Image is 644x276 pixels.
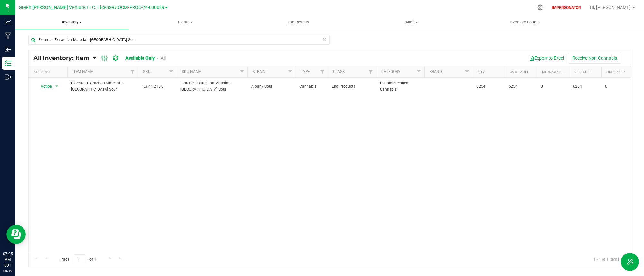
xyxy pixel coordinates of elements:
[355,19,468,25] span: Audit
[3,268,13,273] p: 08/19
[299,83,324,90] span: Cannabis
[33,70,65,74] div: Actions
[6,225,26,244] iframe: Resource center
[28,35,330,45] input: Search Item Name, Retail Display Name, SKU, Part Number...
[237,66,247,77] a: Filter
[501,19,548,25] span: Inventory Counts
[253,69,266,74] a: Strain
[468,15,581,29] a: Inventory Counts
[182,69,201,74] a: SKU Name
[5,60,11,66] inline-svg: Inventory
[541,83,565,90] span: 0
[127,66,138,77] a: Filter
[251,83,292,90] span: Albany Sour
[549,5,584,11] p: IMPERSONATOR
[71,80,134,92] span: Florette - Extraction Material - [GEOGRAPHIC_DATA] Sour
[5,19,11,25] inline-svg: Analytics
[462,66,473,77] a: Filter
[621,253,639,271] button: Toggle Menu
[129,19,242,25] span: Plants
[19,5,164,10] span: Green [PERSON_NAME] Venture LLC. License#:OCM-PROC-24-000089
[301,69,310,74] a: Type
[573,83,597,90] span: 6254
[525,53,568,64] button: Export to Excel
[380,80,420,92] span: Usable Prerolled Cannabis
[125,56,155,61] a: Available Only
[365,66,376,77] a: Filter
[429,69,442,74] a: Brand
[476,83,501,90] span: 6254
[510,70,529,74] a: Available
[74,254,85,264] input: 1
[5,46,11,53] inline-svg: Inbound
[180,80,244,92] span: Florette - Extraction Material - [GEOGRAPHIC_DATA] Sour
[142,83,173,90] span: 1.3.44.215.0
[15,15,129,29] a: Inventory
[355,15,468,29] a: Audit
[568,53,621,64] button: Receive Non-Cannabis
[381,69,400,74] a: Category
[129,15,242,29] a: Plants
[588,254,624,264] span: 1 - 1 of 1 items
[279,19,318,25] span: Lab Results
[333,69,345,74] a: Class
[574,70,592,74] a: Sellable
[5,74,11,80] inline-svg: Outbound
[3,251,13,268] p: 07:05 PM EDT
[72,69,93,74] a: Item Name
[317,66,328,77] a: Filter
[606,70,625,74] a: On Order
[166,66,177,77] a: Filter
[322,35,327,43] span: Clear
[478,70,485,74] a: Qty
[161,56,166,61] a: All
[55,254,101,264] span: Page of 1
[53,82,61,91] span: select
[5,32,11,39] inline-svg: Manufacturing
[15,19,129,25] span: Inventory
[414,66,424,77] a: Filter
[242,15,355,29] a: Lab Results
[33,55,93,62] a: All Inventory: Item
[542,70,571,74] a: Non-Available
[605,83,630,90] span: 0
[35,82,52,91] span: Action
[590,5,632,10] span: Hi, [PERSON_NAME]!
[285,66,296,77] a: Filter
[143,69,151,74] a: SKU
[33,55,89,62] span: All Inventory: Item
[332,83,372,90] span: End Products
[509,83,533,90] span: 6254
[536,4,544,11] div: Manage settings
